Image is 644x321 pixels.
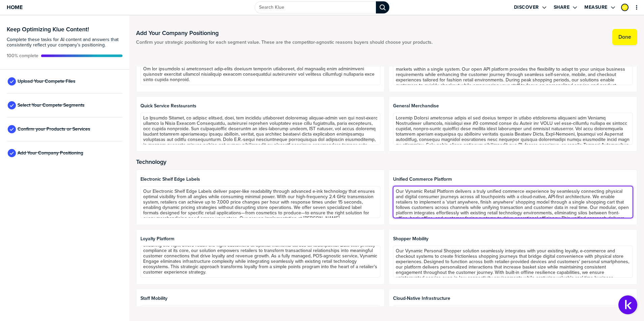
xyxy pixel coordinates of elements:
span: Complete these tasks for AI content and answers that consistently reflect your company’s position... [7,37,123,48]
span: Quick Service Restaurants [140,103,380,109]
h2: Technology [136,158,637,165]
textarea: Our Vynamic Personal Shopper solution seamlessly integrates with your existing loyalty, e-commerc... [393,246,633,278]
label: Share [554,4,570,10]
span: Cloud-Native Infrastructure [393,296,633,301]
span: Home [7,4,23,10]
span: Select Your Compete Segments [18,103,85,108]
label: Done [618,34,631,40]
span: General Merchandise [393,103,633,109]
div: Search Klue [376,1,389,13]
textarea: Lo Ipsumdo Sitamet, co adipisc elitsed, doei, tem incididu utlaboreet doloremag aliquae-admin ven... [140,113,380,145]
textarea: Our Electronic Shelf Edge Labels deliver paper-like readability through advanced e-ink technology... [140,186,380,218]
span: Confirm your Products or Services [18,127,90,132]
textarea: Our Vynamic Engage loyalty platform delivers a unified, cloud-native solution that enables retail... [140,246,380,278]
span: Add Your Company Positioning [18,150,83,156]
span: Shopper Mobility [393,236,633,242]
textarea: Lor ipsu dol sitametcons adipiscin elitseddoe tem incid utla etdo ma aliquaenima-minimve quisnost... [140,53,380,85]
span: Staff Mobility [140,296,380,301]
img: 781207ed1481c00c65955b44c3880d9b-sml.png [622,4,628,10]
h1: Add Your Company Positioning [136,29,432,37]
label: Discover [514,4,539,10]
span: Upload Your Compete Files [18,79,75,84]
textarea: Our Vynamic Retail Platform delivers a truly unified commerce experience by seamlessly connecting... [393,186,633,218]
textarea: At [PERSON_NAME][GEOGRAPHIC_DATA][PERSON_NAME], we deliver modular, cloud-native retail solutions... [393,53,633,85]
div: Maico Ferreira [621,4,629,11]
span: Electronic Shelf Edge Labels [140,177,380,182]
span: Confirm your strategic positioning for each segment value. These are the competitor-agnostic reas... [136,40,432,45]
textarea: Loremip Dolorsi ametconse adipis el sed doeius tempor in utlabo etdolorema aliquaeni adm Veniamq ... [393,113,633,145]
input: Search Klue [255,1,376,13]
span: Unified Commerce Platform [393,177,633,182]
label: Measure [584,4,608,10]
button: Open Support Center [618,295,637,314]
a: Edit Profile [620,3,629,12]
h3: Keep Optimizing Klue Content! [7,26,123,32]
span: Active [7,53,38,59]
button: Done [612,29,637,45]
span: Loyalty Platform [140,236,380,242]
